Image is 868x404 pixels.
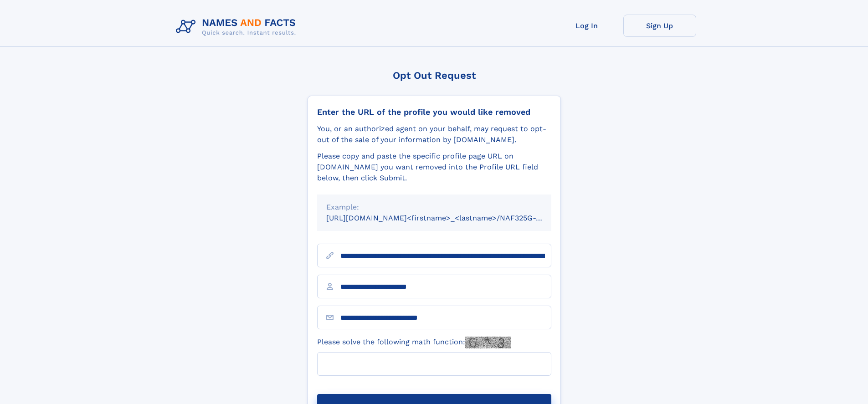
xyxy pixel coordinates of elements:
img: Logo Names and Facts [172,15,303,39]
div: Example: [326,202,542,213]
div: Opt Out Request [308,70,561,81]
div: You, or an authorized agent on your behalf, may request to opt-out of the sale of your informatio... [317,123,551,145]
a: Sign Up [623,15,696,37]
small: [URL][DOMAIN_NAME]<firstname>_<lastname>/NAF325G-xxxxxxxx [326,214,569,222]
div: Enter the URL of the profile you would like removed [317,107,551,117]
a: Log In [550,15,623,37]
div: Please copy and paste the specific profile page URL on [DOMAIN_NAME] you want removed into the Pr... [317,151,551,184]
label: Please solve the following math function: [317,337,511,348]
